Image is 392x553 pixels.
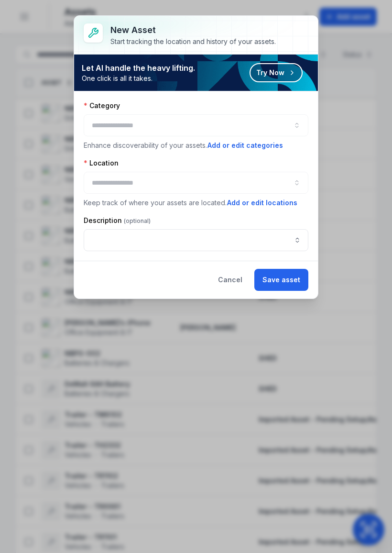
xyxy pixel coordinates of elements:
label: Category [84,101,120,111]
h3: New asset [110,23,276,37]
input: asset-add:description-label [84,229,308,251]
strong: Let AI handle the heavy lifting. [82,62,195,74]
button: Cancel [210,269,250,291]
span: One click is all it takes. [82,74,195,83]
button: Add or edit locations [227,198,298,208]
label: Description [84,216,151,225]
p: Keep track of where your assets are located. [84,198,308,208]
p: Enhance discoverability of your assets. [84,140,308,151]
button: Add or edit categories [207,140,283,151]
button: Try Now [250,63,303,82]
label: Location [84,158,119,168]
button: Save asset [254,269,308,291]
div: Start tracking the location and history of your assets. [110,37,276,46]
